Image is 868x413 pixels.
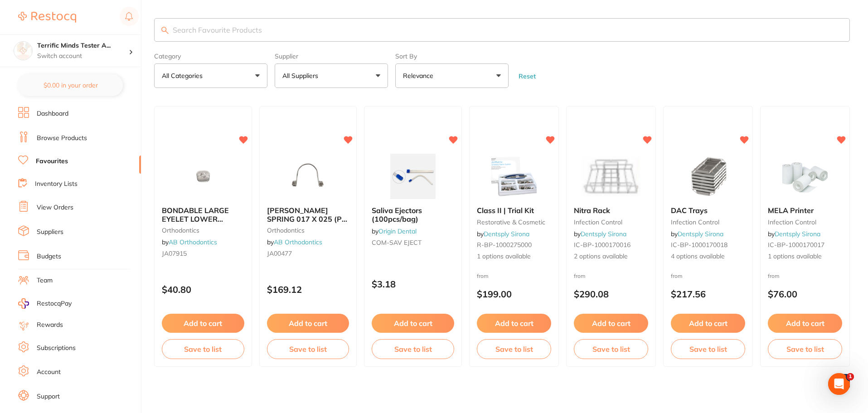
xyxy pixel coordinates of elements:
a: AB Orthodontics [274,238,322,246]
p: $199.00 [477,289,551,299]
span: from [768,272,780,279]
p: All Categories [162,71,206,80]
a: Dentsply Sirona [484,230,529,238]
span: 1 options available [768,252,842,261]
span: Saliva Ejectors (100pcs/bag) [372,206,422,223]
img: Saliva Ejectors (100pcs/bag) [383,154,442,199]
p: $169.12 [267,284,349,295]
a: Dentsply Sirona [775,230,820,238]
a: Dashboard [37,109,68,118]
a: Team [37,276,53,285]
span: R-BP-1000275000 [477,241,532,249]
button: Add to cart [671,314,745,333]
button: Add to cart [162,314,244,333]
small: orthodontics [162,227,244,234]
b: Nitra Rack [574,206,648,214]
a: Subscriptions [37,344,76,353]
button: Add to cart [574,314,648,333]
img: WARREN TORQUING SPRING 017 X 025 (PK 10) [278,154,337,199]
small: infection control [768,219,842,226]
small: restorative & cosmetic [477,219,551,226]
p: $3.18 [372,279,454,289]
span: BONDABLE LARGE EYELET LOWER BICUSPID (PK 10) [162,206,229,232]
button: Add to cart [477,314,551,333]
p: $217.56 [671,289,745,299]
button: Add to cart [267,314,349,333]
button: Save to list [372,339,454,359]
button: Save to list [477,339,551,359]
button: Save to list [671,339,745,359]
span: by [671,230,723,238]
button: Add to cart [768,314,842,333]
span: 1 [847,373,854,380]
a: Favourites [36,157,68,166]
span: 1 options available [477,252,551,261]
b: DAC Trays [671,206,745,214]
span: Nitra Rack [574,206,610,215]
b: WARREN TORQUING SPRING 017 X 025 (PK 10) [267,206,349,223]
button: Save to list [768,339,842,359]
a: Support [37,392,60,401]
b: MELA Printer [768,206,842,214]
a: 1 [835,372,850,390]
a: Browse Products [37,134,87,143]
a: Budgets [37,252,61,261]
b: Class II | Trial Kit [477,206,551,214]
span: by [477,230,529,238]
span: by [372,227,417,235]
img: DAC Trays [679,154,737,199]
a: Account [37,368,61,377]
a: View Orders [37,203,73,212]
button: Save to list [267,339,349,359]
span: COM-SAV EJECT [372,238,422,247]
label: Category [154,53,267,60]
button: All Suppliers [275,63,388,88]
button: Relevance [395,63,509,88]
p: $76.00 [768,289,842,299]
span: [PERSON_NAME] SPRING 017 X 025 (PK 10) [267,206,347,232]
b: BONDABLE LARGE EYELET LOWER BICUSPID (PK 10) [162,206,244,223]
span: from [477,272,489,279]
a: Dentsply Sirona [581,230,626,238]
button: $0.00 in your order [18,74,123,96]
button: All Categories [154,63,267,88]
img: Class II | Trial Kit [485,154,543,199]
span: 2 options available [574,252,648,261]
p: $40.80 [162,284,244,295]
img: Terrific Minds Tester Account [14,42,32,60]
span: IC-BP-1000170018 [671,241,727,249]
span: IC-BP-1000170016 [574,241,630,249]
a: Restocq Logo [18,7,76,28]
a: Origin Dental [378,227,417,235]
p: $290.08 [574,289,648,299]
a: AB Orthodontics [169,238,217,246]
h4: Terrific Minds Tester Account [37,41,129,50]
label: Sort By [395,53,509,60]
input: Search Favourite Products [154,18,850,42]
img: Nitra Rack [582,154,640,199]
a: Suppliers [37,228,63,237]
a: RestocqPay [18,298,72,309]
span: by [267,238,322,246]
button: Save to list [162,339,244,359]
iframe: Intercom live chat [828,373,850,395]
small: orthodontics [267,227,349,234]
img: BONDABLE LARGE EYELET LOWER BICUSPID (PK 10) [174,154,233,199]
span: from [574,272,586,279]
button: Reset [516,72,538,80]
p: Relevance [403,71,437,80]
span: DAC Trays [671,206,708,215]
span: by [768,230,820,238]
img: Restocq Logo [18,12,76,23]
span: MELA Printer [768,206,814,215]
a: Rewards [37,321,63,330]
button: Add to cart [372,314,454,333]
span: RestocqPay [37,299,72,308]
p: Switch account [37,52,129,61]
p: All Suppliers [282,71,322,80]
span: JA07915 [162,249,187,258]
label: Supplier [275,53,388,60]
small: infection control [671,219,745,226]
button: Save to list [574,339,648,359]
span: IC-BP-1000170017 [768,241,824,249]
